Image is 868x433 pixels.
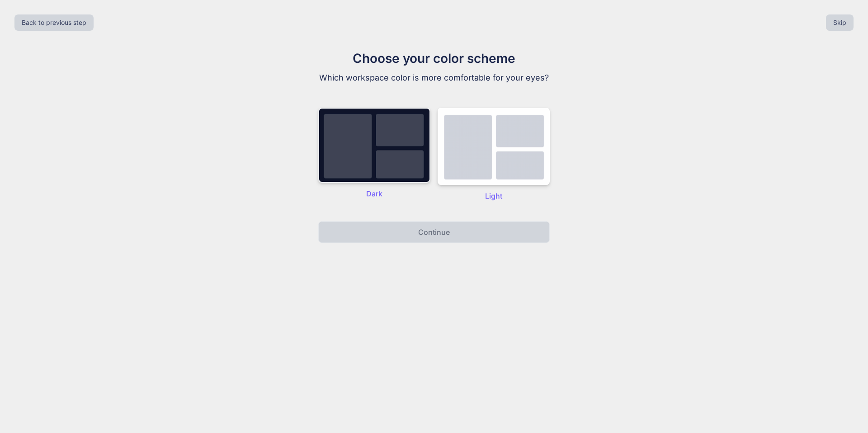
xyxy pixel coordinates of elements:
[282,71,586,84] p: Which workspace color is more comfortable for your eyes?
[14,14,94,31] button: Back to previous step
[318,108,430,183] img: dark
[826,14,854,31] button: Skip
[318,221,550,243] button: Continue
[438,108,550,185] img: dark
[318,188,430,199] p: Dark
[438,190,550,201] p: Light
[418,227,450,238] p: Continue
[282,49,586,68] h1: Choose your color scheme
